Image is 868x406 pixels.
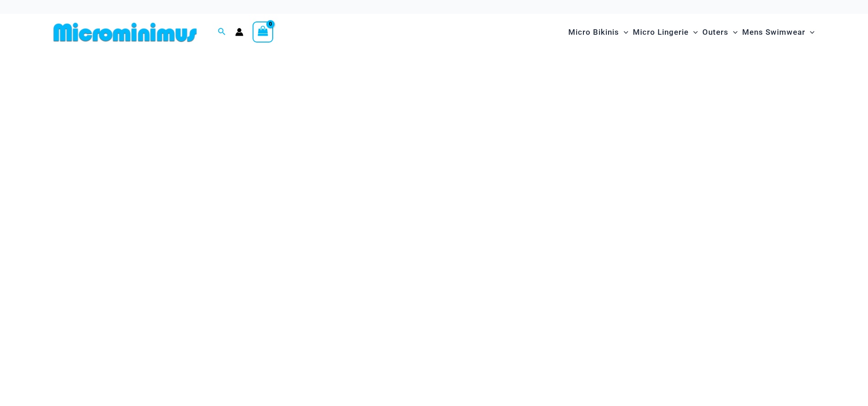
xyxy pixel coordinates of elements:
span: Outers [702,21,728,44]
img: MM SHOP LOGO FLAT [50,22,200,43]
span: Micro Lingerie [633,21,689,44]
span: Menu Toggle [689,21,698,44]
a: Mens SwimwearMenu ToggleMenu Toggle [740,18,817,46]
a: Search icon link [218,27,226,38]
span: Mens Swimwear [742,21,805,44]
a: Account icon link [235,28,243,36]
a: OutersMenu ToggleMenu Toggle [700,18,740,46]
span: Menu Toggle [805,21,814,44]
span: Menu Toggle [728,21,738,44]
a: Micro LingerieMenu ToggleMenu Toggle [631,18,700,46]
span: Menu Toggle [619,21,628,44]
a: Micro BikinisMenu ToggleMenu Toggle [566,18,631,46]
span: Micro Bikinis [568,21,619,44]
a: View Shopping Cart, empty [253,21,274,43]
nav: Site Navigation [565,17,819,48]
